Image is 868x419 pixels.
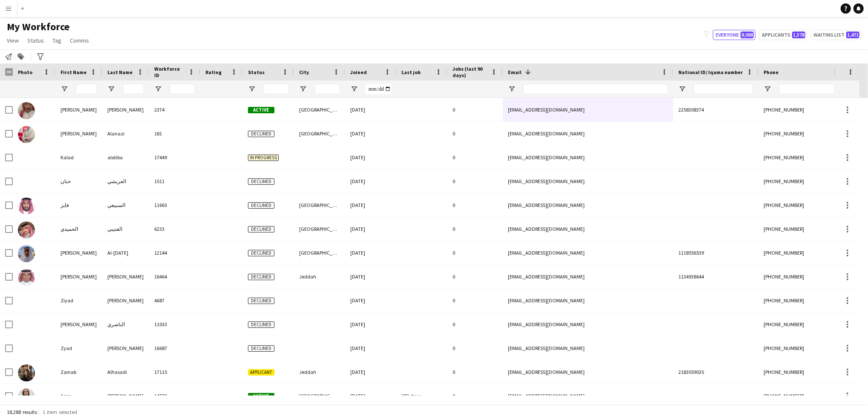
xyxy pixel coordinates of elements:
[248,178,274,185] span: Declined
[248,85,256,93] button: Open Filter Menu
[43,409,77,415] span: 1 item selected
[503,289,673,312] div: [EMAIL_ADDRESS][DOMAIN_NAME]
[294,265,345,288] div: Jeddah
[758,289,868,312] div: [PHONE_NUMBER]
[55,146,102,169] div: Kalad
[508,69,522,75] span: Email
[503,360,673,384] div: [EMAIL_ADDRESS][DOMAIN_NAME]
[345,98,396,121] div: [DATE]
[49,35,65,46] a: Tag
[779,84,862,94] input: Phone Filter Input
[294,193,345,217] div: [GEOGRAPHIC_DATA]
[678,250,704,256] span: 1118556539
[503,169,673,193] div: [EMAIL_ADDRESS][DOMAIN_NAME]
[61,85,68,93] button: Open Filter Menu
[154,66,185,78] span: Workforce ID
[154,85,162,93] button: Open Filter Menu
[248,69,265,75] span: Status
[764,85,771,93] button: Open Filter Menu
[55,336,102,360] div: Zyad
[18,221,35,238] img: الحميدي العتيبي
[447,313,503,336] div: 0
[350,85,358,93] button: Open Filter Menu
[447,146,503,169] div: 0
[149,265,200,288] div: 16464
[55,98,102,121] div: [PERSON_NAME]
[102,193,149,217] div: السبيعي
[102,360,149,384] div: Alhasadi
[678,369,704,375] span: 2183059035
[447,360,503,384] div: 0
[55,169,102,193] div: حنان
[447,169,503,193] div: 0
[70,37,89,44] span: Comms
[503,313,673,336] div: [EMAIL_ADDRESS][DOMAIN_NAME]
[248,131,274,137] span: Declined
[447,336,503,360] div: 0
[758,146,868,169] div: [PHONE_NUMBER]
[149,98,200,121] div: 2374
[18,102,35,119] img: Abdulaziz Saleh
[758,169,868,193] div: [PHONE_NUMBER]
[248,393,274,399] span: Active
[294,241,345,264] div: [GEOGRAPHIC_DATA]
[345,336,396,360] div: [DATE]
[248,107,274,113] span: Active
[503,98,673,121] div: [EMAIL_ADDRESS][DOMAIN_NAME]
[248,345,274,352] span: Declined
[102,122,149,145] div: Alanazi
[24,35,47,46] a: Status
[248,155,279,161] span: In progress
[447,193,503,217] div: 0
[350,69,367,75] span: Joined
[170,84,195,94] input: Workforce ID Filter Input
[810,30,861,40] button: Waiting list1,471
[503,336,673,360] div: [EMAIL_ADDRESS][DOMAIN_NAME]
[758,336,868,360] div: [PHONE_NUMBER]
[149,217,200,241] div: 6233
[149,336,200,360] div: 16687
[18,126,35,143] img: Abdulrahman Alanazi
[678,85,686,93] button: Open Filter Menu
[55,360,102,384] div: Zainab
[149,289,200,312] div: 4687
[758,313,868,336] div: [PHONE_NUMBER]
[678,69,743,75] span: National ID/ Iqama number
[55,193,102,217] div: فايز
[345,193,396,217] div: [DATE]
[741,32,754,38] span: 8,088
[503,122,673,145] div: [EMAIL_ADDRESS][DOMAIN_NAME]
[503,241,673,264] div: [EMAIL_ADDRESS][DOMAIN_NAME]
[18,364,35,382] img: Zainab Alhasadi
[55,122,102,145] div: [PERSON_NAME]
[314,84,340,94] input: City Filter Input
[299,85,307,93] button: Open Filter Menu
[102,98,149,121] div: [PERSON_NAME]
[66,35,92,46] a: Comms
[18,198,35,215] img: فايز السبيعي
[447,98,503,121] div: 0
[149,313,200,336] div: 11033
[102,336,149,360] div: [PERSON_NAME]
[503,146,673,169] div: [EMAIL_ADDRESS][DOMAIN_NAME]
[758,241,868,264] div: [PHONE_NUMBER]
[759,30,807,40] button: Applicants1,578
[345,289,396,312] div: [DATE]
[35,52,46,62] app-action-btn: Advanced filters
[503,217,673,241] div: [EMAIL_ADDRESS][DOMAIN_NAME]
[123,84,144,94] input: Last Name Filter Input
[102,169,149,193] div: العريشي
[345,384,396,408] div: [DATE]
[503,384,673,408] div: [EMAIL_ADDRESS][DOMAIN_NAME]
[55,289,102,312] div: Ziyad
[107,85,115,93] button: Open Filter Menu
[345,241,396,264] div: [DATE]
[149,360,200,384] div: 17115
[294,217,345,241] div: [GEOGRAPHIC_DATA]
[248,274,274,280] span: Declined
[345,217,396,241] div: [DATE]
[758,122,868,145] div: [PHONE_NUMBER]
[447,122,503,145] div: 0
[149,122,200,145] div: 181
[248,226,274,232] span: Declined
